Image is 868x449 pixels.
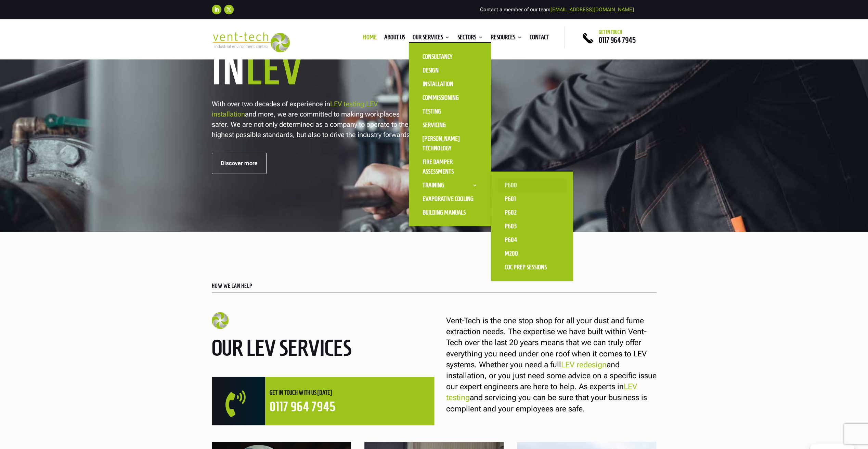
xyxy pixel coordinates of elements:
a: CoC Prep Sessions [498,260,566,274]
a: M200 [498,247,566,260]
a: LEV redesign [561,360,607,369]
h2: Our LEV services [212,336,359,363]
a: Training [416,178,484,192]
a: Building Manuals [416,206,484,219]
a: Home [363,35,377,42]
a: [EMAIL_ADDRESS][DOMAIN_NAME] [550,6,634,13]
h1: In [212,48,424,95]
span:  [225,391,264,417]
a: LEV testing [446,382,637,402]
a: P602 [498,206,566,219]
p: Vent-Tech is the one stop shop for all your dust and fume extraction needs. The expertise we have... [446,315,657,414]
a: Follow on LinkedIn [212,5,221,14]
a: P600 [498,178,566,192]
a: P603 [498,219,566,233]
p: HOW WE CAN HELP [212,283,657,289]
p: With over two decades of experience in , and more, we are committed to making workplaces safer. W... [212,99,414,140]
span: LEV [246,47,303,92]
a: Servicing [416,118,484,132]
a: P601 [498,192,566,206]
span: Contact a member of our team [480,6,634,13]
a: Resources [491,35,522,42]
a: Evaporative Cooling [416,192,484,206]
a: Our Services [413,35,450,42]
a: Follow on X [224,5,234,14]
a: Design [416,64,484,77]
a: 0117 964 7945 [270,400,336,414]
a: Contact [530,35,549,42]
a: LEV testing [330,100,364,108]
span: Get in touch with us [DATE] [270,389,332,396]
span: Get in touch [599,29,622,35]
a: Consultancy [416,50,484,64]
a: About us [384,35,405,42]
a: [PERSON_NAME] Technology [416,132,484,155]
a: Discover more [212,153,267,174]
a: Commissioning [416,91,484,105]
a: Sectors [457,35,483,42]
a: P604 [498,233,566,247]
a: LEV installation [212,100,378,118]
img: 2023-09-27T08_35_16.549ZVENT-TECH---Clear-background [212,32,290,52]
a: Installation [416,77,484,91]
a: Testing [416,105,484,118]
a: 0117 964 7945 [599,36,636,44]
a: Fire Damper Assessments [416,155,484,178]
